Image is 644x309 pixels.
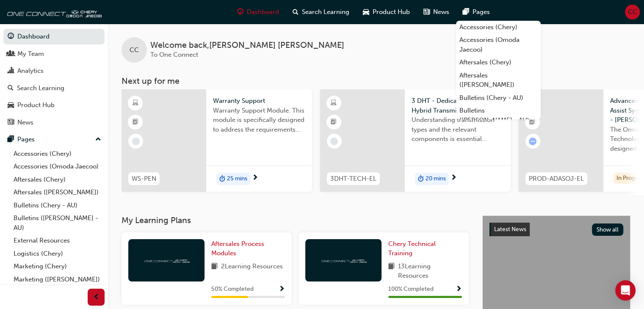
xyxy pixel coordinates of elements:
a: Bulletins ([PERSON_NAME] - AU) [10,212,105,234]
span: 13 Learning Resources [398,262,462,281]
span: car-icon [363,7,369,17]
div: News [17,118,33,127]
span: duration-icon [418,174,424,185]
span: CC [130,45,139,55]
span: up-icon [95,134,101,145]
a: Aftersales (Chery) [456,56,541,69]
span: To One Connect [150,51,198,58]
button: Show Progress [279,284,285,295]
a: Logistics (Chery) [10,247,105,260]
span: Dashboard [247,7,279,17]
span: prev-icon [93,292,100,303]
a: pages-iconPages [456,3,497,21]
span: pages-icon [463,7,469,17]
a: Bulletins ([PERSON_NAME] - AU) [456,104,541,127]
span: learningResourceType_ELEARNING-icon [331,98,337,109]
span: learningRecordVerb_NONE-icon [132,138,140,145]
a: WS-PENWarranty SupportWarranty Support Module. This module is specifically designed to address th... [122,89,312,192]
a: search-iconSearch Learning [286,3,356,21]
span: guage-icon [237,7,243,17]
span: next-icon [252,174,258,182]
a: Aftersales Process Modules [211,239,285,258]
a: External Resources [10,234,105,247]
h3: My Learning Plans [122,215,469,225]
span: people-icon [8,50,14,58]
img: oneconnect [320,256,367,264]
span: book-icon [388,262,395,281]
span: Show Progress [279,286,285,293]
a: Search Learning [3,80,105,96]
span: learningRecordVerb_NONE-icon [330,138,338,145]
span: Search Learning [302,7,349,17]
a: My Team [3,46,105,62]
a: Aftersales ([PERSON_NAME]) [10,186,105,199]
span: PROD-ADASOJ-EL [529,174,584,184]
button: CC [625,5,640,19]
span: Understanding transmission types and the relevant components is essential knowledge required for ... [412,115,504,144]
a: 3DHT-TECH-EL3 DHT - Dedicated Hybrid TransmissionUnderstanding transmission types and the relevan... [320,89,511,192]
a: Marketing ([PERSON_NAME]) [10,273,105,286]
a: news-iconNews [417,3,456,21]
span: 2 Learning Resources [221,262,283,272]
div: Open Intercom Messenger [615,280,636,301]
span: duration-icon [219,174,225,185]
button: Pages [3,132,105,147]
a: Accessories (Omoda Jaecoo) [456,33,541,56]
span: next-icon [451,174,457,182]
a: Accessories (Chery) [456,21,541,34]
a: Aftersales ([PERSON_NAME]) [456,69,541,91]
span: Latest News [494,226,526,233]
span: Warranty Support Module. This module is specifically designed to address the requirements and pro... [213,106,305,135]
a: Bulletins (Chery - AU) [10,199,105,212]
span: learningRecordVerb_ATTEMPT-icon [529,138,536,145]
span: News [433,7,449,17]
span: booktick-icon [331,117,337,128]
div: Search Learning [17,83,64,93]
a: Product Hub [3,97,105,113]
span: news-icon [423,7,430,17]
span: Pages [473,7,490,17]
span: 3DHT-TECH-EL [330,174,376,184]
span: booktick-icon [133,117,138,128]
span: 25 mins [227,174,247,184]
div: Pages [17,135,35,144]
a: guage-iconDashboard [230,3,286,21]
span: chart-icon [8,67,14,75]
span: pages-icon [8,136,14,143]
span: Chery Technical Training [388,240,436,257]
button: Show all [592,223,624,236]
span: news-icon [8,119,14,127]
div: Analytics [17,66,44,76]
a: car-iconProduct Hub [356,3,417,21]
a: Analytics [3,63,105,79]
span: book-icon [211,262,218,272]
a: News [3,115,105,130]
a: Dashboard [3,29,105,44]
span: booktick-icon [529,117,535,128]
img: oneconnect [4,3,102,20]
span: 3 DHT - Dedicated Hybrid Transmission [412,96,504,115]
span: learningResourceType_ELEARNING-icon [133,98,138,109]
span: Aftersales Process Modules [211,240,264,257]
img: oneconnect [143,256,190,264]
span: WS-PEN [132,174,156,184]
span: Welcome back , [PERSON_NAME] [PERSON_NAME] [150,41,344,50]
div: Product Hub [17,100,55,110]
a: Marketing (Chery) [10,260,105,273]
a: Aftersales (Chery) [10,173,105,186]
span: 50 % Completed [211,284,254,294]
a: Latest NewsShow all [489,223,623,236]
span: search-icon [8,85,14,92]
div: My Team [17,49,44,59]
span: Product Hub [373,7,410,17]
span: search-icon [293,7,299,17]
a: Bulletins (Chery - AU) [456,91,541,105]
span: guage-icon [8,33,14,41]
span: Warranty Support [213,96,305,106]
span: 100 % Completed [388,284,434,294]
button: DashboardMy TeamAnalyticsSearch LearningProduct HubNews [3,27,105,132]
a: Chery Technical Training [388,239,462,258]
span: car-icon [8,102,14,109]
span: CC [628,7,637,17]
